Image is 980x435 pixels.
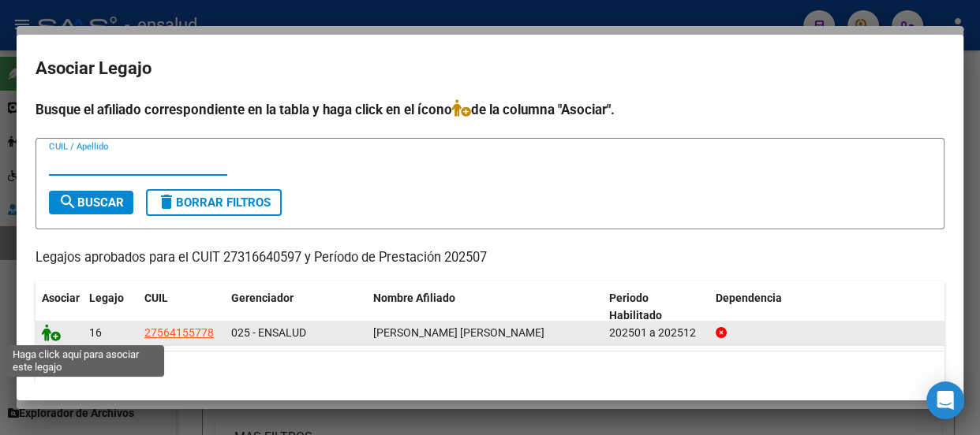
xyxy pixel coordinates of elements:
div: 202501 a 202512 [609,324,703,342]
h4: Busque el afiliado correspondiente en la tabla y haga click en el ícono de la columna "Asociar". [36,99,944,120]
datatable-header-cell: Legajo [83,281,138,333]
span: 025 - ENSALUD [231,326,306,339]
datatable-header-cell: Gerenciador [225,281,367,333]
datatable-header-cell: Nombre Afiliado [367,281,603,333]
h2: Asociar Legajo [36,54,944,84]
datatable-header-cell: Periodo Habilitado [603,281,709,333]
span: Nombre Afiliado [373,292,455,304]
span: Periodo Habilitado [609,292,662,322]
span: Buscar [58,195,124,210]
span: Dependencia [716,292,782,304]
datatable-header-cell: Dependencia [709,281,945,333]
p: Legajos aprobados para el CUIT 27316640597 y Período de Prestación 202507 [36,248,944,268]
span: CUIL [144,292,168,304]
span: 27564155778 [144,326,214,339]
button: Borrar Filtros [146,189,282,216]
datatable-header-cell: Asociar [36,281,83,333]
span: Borrar Filtros [157,195,271,210]
span: FASTOVSKY EMMA SOFIA [373,326,544,339]
div: 1 registros [36,351,944,391]
span: 16 [89,326,102,339]
span: Gerenciador [231,292,294,304]
datatable-header-cell: CUIL [138,281,225,333]
mat-icon: delete [157,192,176,211]
span: Asociar [42,292,80,304]
div: Open Intercom Messenger [926,381,964,419]
span: Legajo [89,292,124,304]
button: Buscar [49,191,133,214]
mat-icon: search [58,192,77,211]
